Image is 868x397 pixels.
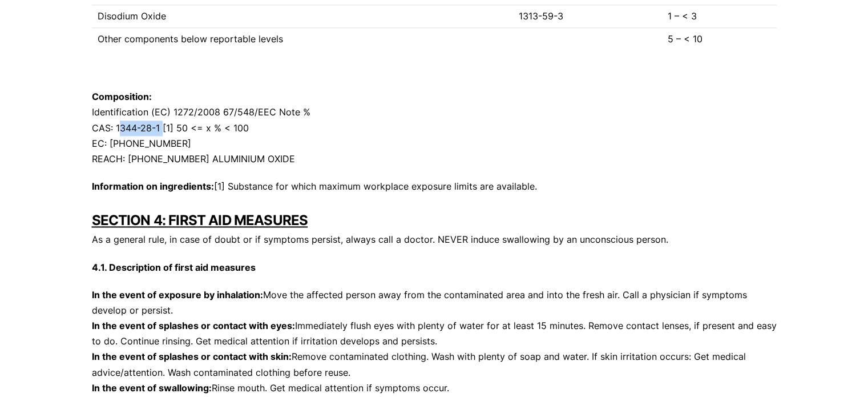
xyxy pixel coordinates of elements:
[92,232,777,247] p: As a general rule, in case of doubt or if symptoms persist, always call a doctor. NEVER induce sw...
[661,27,776,50] td: 5 – < 10
[92,351,292,362] strong: In the event of splashes or contact with skin:
[92,289,263,300] strong: In the event of exposure by inhalation:
[92,5,513,27] td: Disodium Oxide
[92,212,308,228] strong: SECTION 4: FIRST AID MEASURES
[92,89,777,167] p: Identification (EC) 1272/2008 67/548/EEC Note % CAS: 1344-28-1 [1] 50 <= x % < 100 EC: [PHONE_NUM...
[92,262,256,273] strong: 4.1. Description of first aid measures
[92,320,295,331] strong: In the event of splashes or contact with eyes:
[92,27,513,50] td: Other components below reportable levels
[92,179,777,194] p: [1] Substance for which maximum workplace exposure limits are available.
[661,5,776,27] td: 1 – < 3
[512,5,661,27] td: 1313-59-3
[92,382,212,394] strong: In the event of swallowing:
[92,287,777,396] p: Move the affected person away from the contaminated area and into the fresh air. Call a physician...
[92,91,152,102] strong: Composition:
[92,181,214,192] strong: Information on ingredients:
